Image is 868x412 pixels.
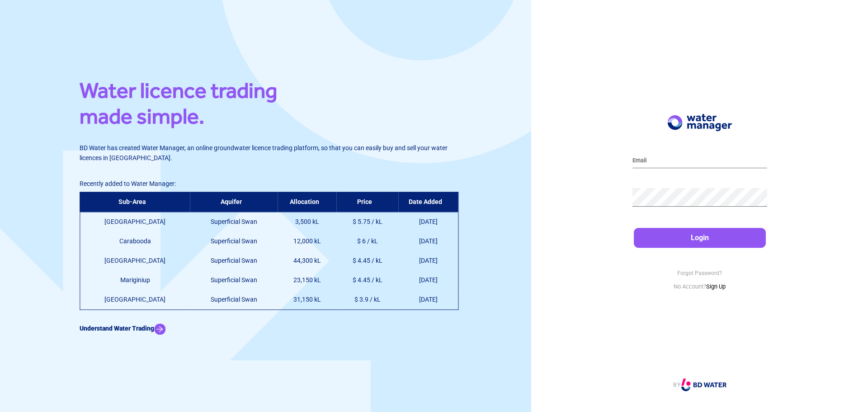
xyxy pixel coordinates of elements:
td: Superficial Swan [190,232,278,251]
td: [GEOGRAPHIC_DATA] [80,290,190,310]
td: [DATE] [398,232,458,251]
th: Allocation [278,192,336,212]
td: 23,150 kL [278,270,336,290]
td: Carabooda [80,232,190,251]
td: [DATE] [398,270,458,290]
th: Price [336,192,398,212]
td: $ 3.9 / kL [336,290,398,310]
th: Sub-Area [80,192,190,212]
td: $ 4.45 / kL [336,251,398,270]
td: 12,000 kL [278,232,336,251]
td: [DATE] [398,251,458,270]
td: Mariginiup [80,270,190,290]
td: $ 4.45 / kL [336,270,398,290]
a: Sign Up [706,283,726,290]
a: BY [673,382,726,388]
td: [DATE] [398,212,458,232]
img: Arrow Icon [154,323,165,335]
button: Login [634,228,766,248]
td: 44,300 kL [278,251,336,270]
p: BD Water has created Water Manager, an online groundwater licence trading platform, so that you c... [80,143,452,163]
h1: Water licence trading made simple. [80,77,452,134]
td: $ 5.75 / kL [336,212,398,232]
td: Superficial Swan [190,212,278,232]
td: Superficial Swan [190,270,278,290]
td: [DATE] [398,290,458,310]
th: Aquifer [190,192,278,212]
img: Logo [668,114,732,131]
span: Recently added to Water Manager: [80,180,176,187]
img: Logo [681,379,726,391]
td: [GEOGRAPHIC_DATA] [80,251,190,270]
td: Superficial Swan [190,290,278,310]
p: No Account? [632,282,767,291]
td: Superficial Swan [190,251,278,270]
a: Forgot Password? [677,270,722,276]
td: $ 6 / kL [336,232,398,251]
a: Understand Water Trading [80,325,165,332]
td: [GEOGRAPHIC_DATA] [80,212,190,232]
b: Understand Water Trading [80,325,154,332]
td: 31,150 kL [278,290,336,310]
th: Date Added [398,192,458,212]
input: Email [632,154,767,168]
td: 3,500 kL [278,212,336,232]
